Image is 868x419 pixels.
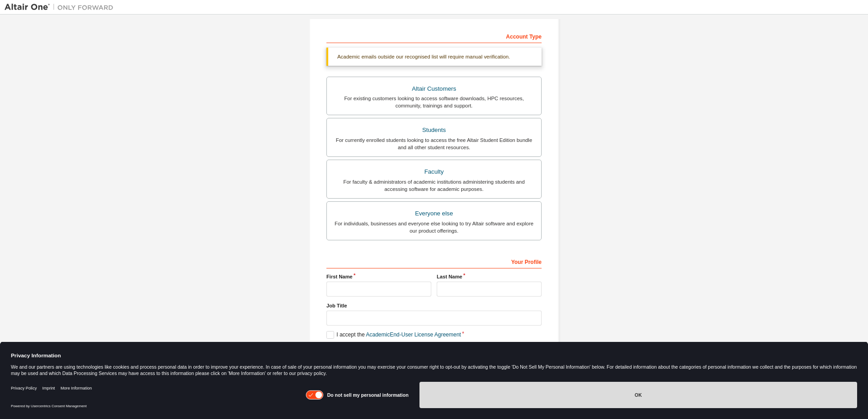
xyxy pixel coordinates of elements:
div: Your Profile [326,254,542,268]
div: For existing customers looking to access software downloads, HPC resources, community, trainings ... [332,95,536,109]
div: Faculty [332,166,536,178]
label: Last Name [437,273,542,280]
div: Altair Customers [332,83,536,95]
label: First Name [326,273,431,280]
div: Account Type [326,29,542,43]
div: For currently enrolled students looking to access the free Altair Student Edition bundle and all ... [332,136,536,151]
label: Job Title [326,302,542,309]
a: Academic End-User License Agreement [366,331,461,338]
div: For individuals, businesses and everyone else looking to try Altair software and explore our prod... [332,220,536,234]
div: Everyone else [332,207,536,220]
div: For faculty & administrators of academic institutions administering students and accessing softwa... [332,178,536,193]
label: I accept the [326,331,461,339]
img: Altair One [5,3,118,12]
div: Students [332,124,536,136]
div: Academic emails outside our recognised list will require manual verification. [326,48,542,66]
